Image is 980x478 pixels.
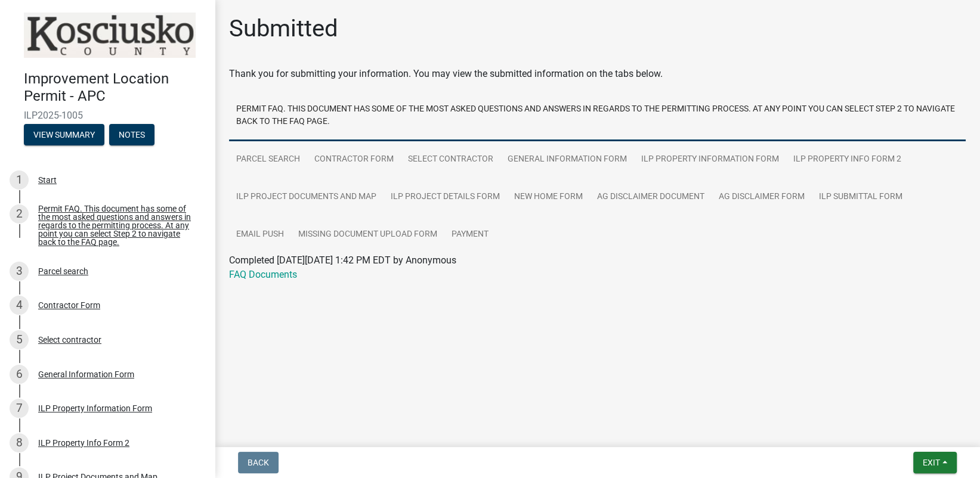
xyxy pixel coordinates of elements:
h4: Improvement Location Permit - APC [24,70,205,105]
a: ILP Project Documents and Map [229,178,384,216]
wm-modal-confirm: Notes [109,131,154,140]
a: New Home Form [507,178,590,216]
div: ILP Property Information Form [38,404,152,412]
button: Exit [913,452,957,473]
a: Payment [444,216,496,254]
a: FAQ Documents [229,269,297,280]
div: 6 [10,365,29,384]
div: 2 [10,204,29,224]
button: View Summary [24,124,104,145]
div: 5 [10,330,29,349]
a: ILP Property Info Form 2 [786,141,908,179]
a: Permit FAQ. This document has some of the most asked questions and answers in regards to the perm... [229,91,966,141]
a: Select contractor [401,141,500,179]
div: 1 [10,170,29,190]
h1: Submitted [229,14,338,43]
div: 8 [10,433,29,452]
div: Select contractor [38,336,101,344]
a: Contractor Form [307,141,401,179]
a: Ag Disclaimer Form [712,178,812,216]
div: ILP Property Info Form 2 [38,439,129,447]
div: Contractor Form [38,301,100,309]
div: Thank you for submitting your information. You may view the submitted information on the tabs below. [229,67,966,81]
a: ILP Property Information Form [634,141,786,179]
div: 4 [10,296,29,315]
div: 3 [10,262,29,281]
div: Permit FAQ. This document has some of the most asked questions and answers in regards to the perm... [38,204,196,246]
a: ILP Submittal Form [812,178,910,216]
a: General Information Form [500,141,634,179]
a: Ag Disclaimer Document [590,178,712,216]
a: Email Push [229,216,291,254]
div: Parcel search [38,267,88,275]
a: ILP Project Details Form [384,178,507,216]
span: Exit [923,458,940,467]
div: Start [38,176,57,184]
div: 7 [10,399,29,418]
button: Back [238,452,279,473]
a: Parcel search [229,141,307,179]
button: Notes [109,124,154,145]
span: Back [248,458,269,467]
div: General Information Form [38,370,134,378]
span: ILP2025-1005 [24,110,191,121]
span: Completed [DATE][DATE] 1:42 PM EDT by Anonymous [229,254,456,266]
a: Missing Document Upload Form [291,216,444,254]
img: Kosciusko County, Indiana [24,13,196,58]
wm-modal-confirm: Summary [24,131,104,140]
